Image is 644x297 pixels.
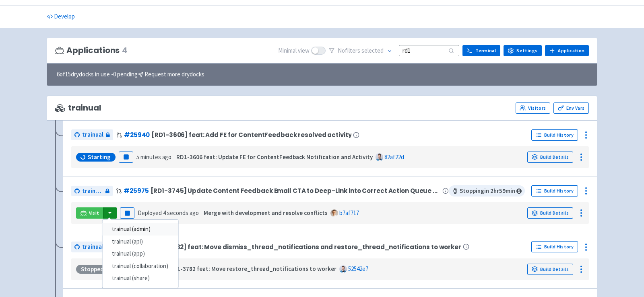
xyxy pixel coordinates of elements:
[89,210,99,216] span: Visit
[527,264,573,275] a: Build Details
[151,244,461,250] span: [RD1-3782] feat: Move dismiss_thread_notifications and restore_thread_notifications to worker
[47,6,75,28] a: Develop
[122,46,128,55] span: 4
[204,209,328,217] strong: Merge with development and resolve conflicts
[57,70,204,79] span: 6 of 15 drydocks in use - 0 pending
[348,265,368,272] a: 52542e7
[82,242,103,252] span: trainual
[449,185,525,197] span: Stopping in 2 hr 59 min
[531,241,578,252] a: Build History
[124,186,149,195] a: #25975
[545,45,589,56] a: Application
[88,153,111,161] span: Starting
[138,209,199,217] span: Deployed
[71,186,113,197] a: trainual
[136,153,171,161] time: 5 minutes ago
[102,236,178,248] a: trainual (api)
[55,46,128,55] h3: Applications
[55,103,101,113] span: trainual
[71,242,113,252] a: trainual
[82,186,103,196] span: trainual
[119,152,133,163] button: Pause
[151,187,441,194] span: [RD1-3745] Update Content Feedback Email CTA to Deep-Link into Correct Action Queue Tab
[399,45,459,56] input: Search...
[124,131,150,139] a: #25940
[384,153,404,161] a: 82af22d
[163,209,199,217] time: 4 seconds ago
[338,46,384,55] span: No filter s
[339,209,359,217] a: b7af717
[531,129,578,141] a: Build History
[516,102,550,114] a: Visitors
[278,46,310,55] span: Minimal view
[102,248,178,260] a: trainual (app)
[176,153,373,161] strong: RD1-3606 feat: Update FE for ContentFeedback Notification and Activity
[361,47,384,54] span: selected
[144,70,204,78] u: Request more drydocks
[527,207,573,219] a: Build Details
[82,130,103,139] span: trainual
[76,265,109,274] div: Stopped
[76,207,103,219] a: Visit
[553,102,589,114] a: Env Vars
[504,45,542,56] a: Settings
[102,260,178,272] a: trainual (collaboration)
[169,265,336,272] strong: RD1-3782 feat: Move restore_thread_notifications to worker
[71,129,113,140] a: trainual
[102,223,178,236] a: trainual (admin)
[120,207,134,219] button: Pause
[462,45,500,56] a: Terminal
[151,131,351,138] span: [RD1-3606] feat: Add FE for ContentFeedback resolved activity
[102,272,178,285] a: trainual (share)
[527,152,573,163] a: Build Details
[531,185,578,197] a: Build History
